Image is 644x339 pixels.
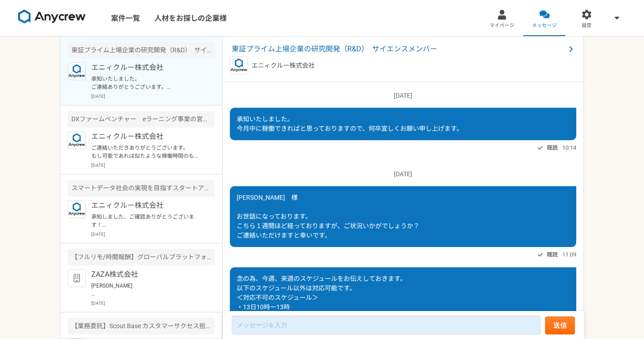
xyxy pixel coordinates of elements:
[68,180,215,197] div: スマートデータ社会の実現を目指すスタートアップ カスタマーサクセス
[237,115,463,132] span: 承知いたしました。 今月中に稼働できればと思っておりますので、何卒宜しくお願い申し上げます。
[545,316,575,334] button: 送信
[232,44,565,55] span: 東証プライム上場企業の研究開発（R&D） サイエンスメンバー
[91,282,203,298] p: [PERSON_NAME] お世話になっております。 ZAZA株式会社の[PERSON_NAME]でございます。 先日は面談にて貴重なお時間を頂きましてありがとうございました。 慎重に選考を進め...
[91,62,203,73] p: エニィクルー株式会社
[237,194,420,239] span: [PERSON_NAME] 様 お世話になっております。 こちら１週間ほど経っておりますが、ご状況いかがでしょうか？ ご連絡いただけますと幸いです。
[230,91,576,101] p: [DATE]
[582,22,592,29] span: 設定
[547,142,558,153] span: 既読
[252,61,315,70] p: エニィクルー株式会社
[68,200,86,218] img: logo_text_blue_01.png
[230,56,248,74] img: logo_text_blue_01.png
[532,22,557,29] span: メッセージ
[91,162,215,169] p: [DATE]
[68,269,86,287] img: default_org_logo-42cde973f59100197ec2c8e796e4974ac8490bb5b08a0eb061ff975e4574aa76.png
[547,249,558,260] span: 既読
[91,93,215,100] p: [DATE]
[68,62,86,80] img: logo_text_blue_01.png
[490,22,514,29] span: マイページ
[91,231,215,238] p: [DATE]
[68,42,215,59] div: 東証プライム上場企業の研究開発（R&D） サイエンスメンバー
[68,131,86,149] img: logo_text_blue_01.png
[562,250,576,259] span: 11:09
[91,200,203,211] p: エニィクルー株式会社
[68,111,215,128] div: DXファームベンチャー eラーニング事業の営業業務（講師の獲得や稼働サポート）
[91,75,203,91] p: 承知いたしました。 ご連絡ありがとうございます。 何か本日の面接までに、注意点等ございますでしょうか？
[68,249,215,266] div: 【フルリモ/時間報酬】グローバルプラットフォームのカスタマーサクセス急募！
[68,318,215,334] div: 【業務委託】Scout Base カスタマーサクセス担当者募集
[91,213,203,229] p: 承知しました、ご確認ありがとうございます！ ぜひ、また別件でご相談できればと思いますので、引き続き、宜しくお願いいたします。
[230,169,576,179] p: [DATE]
[562,143,576,152] span: 10:14
[91,269,203,280] p: ZAZA株式会社
[18,9,86,24] img: 8DqYSo04kwAAAAASUVORK5CYII=
[91,144,203,160] p: ご連絡いただきありがとうございます。 もし可能であれば似たような稼働時間のものがあればご案内いただけますと幸いです。 何卒宜しくお願い申し上げます。
[91,131,203,142] p: エニィクルー株式会社
[91,300,215,307] p: [DATE]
